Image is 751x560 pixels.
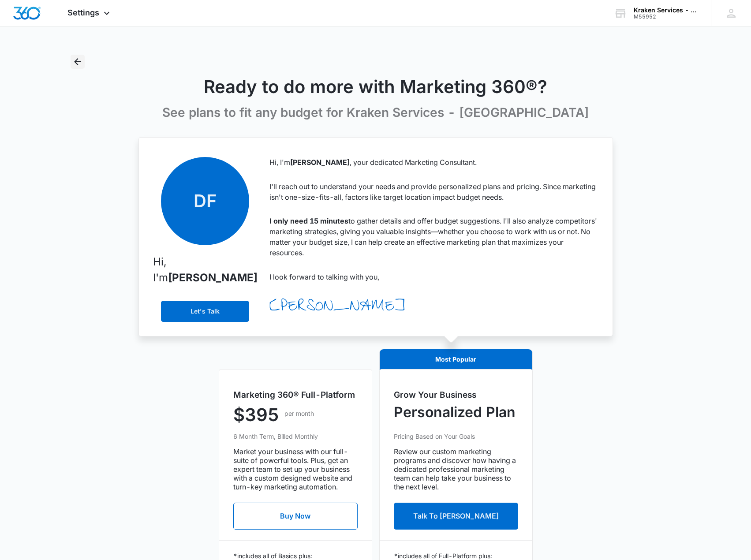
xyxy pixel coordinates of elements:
button: Talk To [PERSON_NAME] [394,503,518,530]
span: DF [161,157,249,245]
span: Settings [67,8,99,17]
button: Buy Now [233,503,358,530]
p: I look forward to talking with you, [269,272,598,282]
p: I'll reach out to understand your needs and provide personalized plans and pricing. Since marketi... [269,181,598,202]
button: Let's Talk [161,301,249,322]
strong: I only need 15 minutes [269,217,348,225]
div: account id [634,14,698,20]
p: See plans to fit any budget for Kraken Services - [GEOGRAPHIC_DATA] [162,105,589,120]
h5: Grow Your Business [394,389,518,402]
p: Hi, I'm , your dedicated Marketing Consultant. [269,157,598,168]
p: to gather details and offer budget suggestions. I'll also analyze competitors' marketing strategi... [269,216,598,258]
strong: [PERSON_NAME] [168,271,258,284]
p: $395 [233,402,279,428]
p: per month [284,409,314,418]
strong: [PERSON_NAME] [290,158,350,167]
p: Review our custom marketing programs and discover how having a dedicated professional marketing t... [394,447,518,491]
h1: Ready to do more with Marketing 360®? [204,76,547,98]
button: Back [71,55,85,69]
p: Market your business with our full-suite of powerful tools. Plus, get an expert team to set up yo... [233,447,358,491]
p: 6 Month Term, Billed Monthly [233,432,358,441]
p: Most Popular [394,355,518,364]
div: account name [634,7,698,14]
p: Hi, I'm [153,254,258,286]
p: [PERSON_NAME] [269,295,598,322]
p: Personalized Plan [394,402,516,423]
h5: Marketing 360® Full-Platform [233,389,358,402]
p: Pricing Based on Your Goals [394,432,518,441]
